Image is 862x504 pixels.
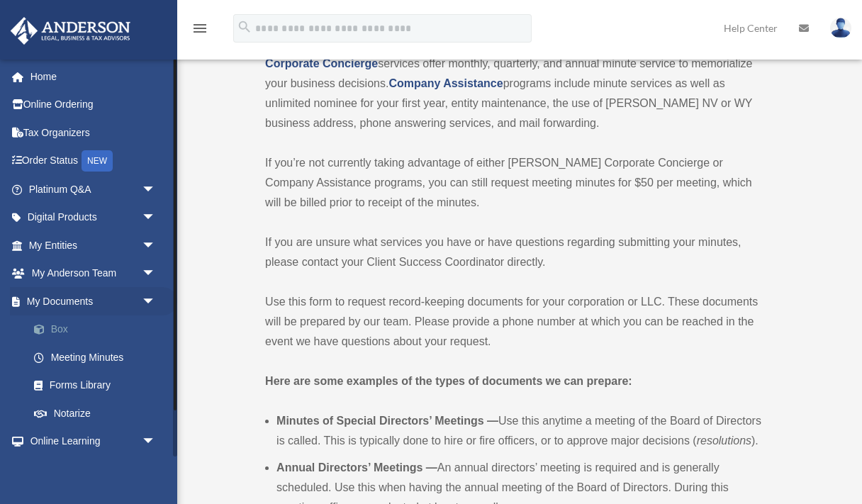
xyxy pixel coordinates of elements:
a: Notarize [20,399,177,427]
img: Anderson Advisors Platinum Portal [6,17,135,45]
span: arrow_drop_down [142,203,170,233]
b: Annual Directors’ Meetings — [276,461,437,474]
a: My Entitiesarrow_drop_down [10,231,177,259]
em: resolutions [697,435,751,447]
a: Online Ordering [10,91,177,119]
strong: Here are some examples of the types of documents we can prepare: [265,375,632,387]
li: Use this anytime a meeting of the Board of Directors is called. This is typically done to hire or... [276,411,771,451]
a: Meeting Minutes [20,343,170,371]
span: arrow_drop_down [142,231,170,260]
a: My Anderson Teamarrow_drop_down [10,259,177,288]
p: If you’re not currently taking advantage of either [PERSON_NAME] Corporate Concierge or Company A... [265,153,771,213]
a: Digital Productsarrow_drop_down [10,203,177,232]
img: User Pic [830,18,851,38]
span: arrow_drop_down [142,287,170,316]
a: Billingarrow_drop_down [10,455,177,483]
span: arrow_drop_down [142,175,170,204]
span: arrow_drop_down [142,259,170,289]
p: services offer monthly, quarterly, and annual minute service to memorialize your business decisio... [265,54,771,133]
a: My Documentsarrow_drop_down [10,287,177,315]
span: arrow_drop_down [142,427,170,457]
a: Tax Organizers [10,118,177,147]
a: Order StatusNEW [10,147,177,176]
a: Box [20,315,177,344]
a: Corporate Concierge [265,57,378,69]
a: Company Assistance [388,77,503,89]
div: NEW [82,150,113,172]
a: Home [10,62,177,91]
i: search [237,19,252,35]
b: Minutes of Special Directors’ Meetings — [276,415,498,427]
a: menu [191,25,208,37]
p: Use this form to request record-keeping documents for your corporation or LLC. These documents wi... [265,292,771,352]
a: Online Learningarrow_drop_down [10,427,177,456]
a: Platinum Q&Aarrow_drop_down [10,175,177,203]
p: If you are unsure what services you have or have questions regarding submitting your minutes, ple... [265,233,771,272]
span: arrow_drop_down [142,455,170,484]
i: menu [191,20,208,37]
a: Forms Library [20,371,177,400]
